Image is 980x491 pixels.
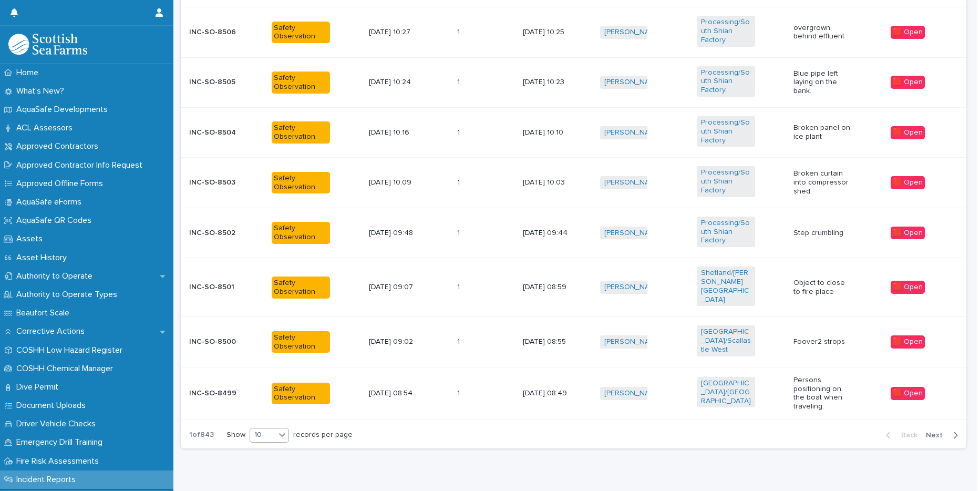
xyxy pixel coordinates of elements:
[523,389,581,398] p: [DATE] 08:49
[181,317,966,367] tr: INC-SO-8500Safety Observation[DATE] 09:0211 [DATE] 08:55[PERSON_NAME] [GEOGRAPHIC_DATA]/Scallastl...
[701,18,751,44] a: Processing/South Shian Factory
[293,431,353,439] p: records per page
[891,335,925,349] div: 🟥 Open
[12,141,107,151] p: Approved Contractors
[181,57,966,107] tr: INC-SO-8505Safety Observation[DATE] 10:2411 [DATE] 10:23[PERSON_NAME] Processing/South Shian Fact...
[793,24,852,42] p: overgrown behind effluent
[250,429,275,441] div: 10
[701,118,751,145] a: Processing/South Shian Factory
[523,337,581,346] p: [DATE] 08:55
[891,76,925,89] div: 🟥 Open
[12,456,107,466] p: Fire Risk Assessments
[922,431,966,440] button: Next
[272,383,330,405] div: Safety Observation
[793,337,852,346] p: Foover2 strops
[369,178,427,187] p: [DATE] 10:09
[793,279,852,296] p: Object to close to fire place
[181,208,966,258] tr: INC-SO-8502Safety Observation[DATE] 09:4811 [DATE] 09:44[PERSON_NAME] Processing/South Shian Fact...
[181,367,966,420] tr: INC-SO-8499Safety Observation[DATE] 08:5411 [DATE] 08:49[PERSON_NAME] [GEOGRAPHIC_DATA]/[GEOGRAPH...
[272,277,330,299] div: Safety Observation
[457,387,462,398] p: 1
[189,283,247,292] p: INC-SO-8501
[604,283,662,292] a: [PERSON_NAME]
[272,71,330,94] div: Safety Observation
[12,364,121,374] p: COSHH Chemical Manager
[181,158,966,208] tr: INC-SO-8503Safety Observation[DATE] 10:0911 [DATE] 10:03[PERSON_NAME] Processing/South Shian Fact...
[701,219,751,245] a: Processing/South Shian Factory
[604,78,662,87] a: [PERSON_NAME]
[12,290,126,300] p: Authority to Operate Types
[272,121,330,144] div: Safety Observation
[926,432,949,439] span: Next
[189,128,247,137] p: INC-SO-8504
[12,68,47,78] p: Home
[369,78,427,87] p: [DATE] 10:24
[12,475,84,485] p: Incident Reports
[369,128,427,137] p: [DATE] 10:16
[369,283,427,292] p: [DATE] 09:07
[895,432,917,439] span: Back
[189,178,247,187] p: INC-SO-8503
[457,281,462,292] p: 1
[189,229,247,238] p: INC-SO-8502
[604,337,662,346] a: [PERSON_NAME]
[523,128,581,137] p: [DATE] 10:10
[369,28,427,37] p: [DATE] 10:27
[181,7,966,57] tr: INC-SO-8506Safety Observation[DATE] 10:2711 [DATE] 10:25[PERSON_NAME] Processing/South Shian Fact...
[793,229,852,238] p: Step crumbling
[12,216,100,226] p: AquaSafe QR Codes
[8,34,87,55] img: bPIBxiqnSb2ggTQWdOVV
[604,28,662,37] a: [PERSON_NAME]
[189,337,247,346] p: INC-SO-8500
[181,422,222,448] p: 1 of 843
[891,281,925,294] div: 🟥 Open
[457,335,462,346] p: 1
[878,431,922,440] button: Back
[12,308,78,318] p: Beaufort Scale
[272,172,330,194] div: Safety Observation
[457,176,462,187] p: 1
[457,227,462,238] p: 1
[12,271,101,281] p: Authority to Operate
[12,105,116,115] p: AquaSafe Developments
[12,197,90,207] p: AquaSafe eForms
[457,76,462,87] p: 1
[891,26,925,39] div: 🟥 Open
[457,126,462,137] p: 1
[793,169,852,196] p: Broken curtain into compressor shed.
[701,168,751,195] a: Processing/South Shian Factory
[604,178,662,187] a: [PERSON_NAME]
[604,229,662,238] a: [PERSON_NAME]
[272,331,330,353] div: Safety Observation
[523,229,581,238] p: [DATE] 09:44
[12,86,73,96] p: What's New?
[793,124,852,141] p: Broken panel on ice plant
[793,376,852,411] p: Persons positioning on the boat when traveling.
[701,379,751,405] a: [GEOGRAPHIC_DATA]/[GEOGRAPHIC_DATA]
[369,389,427,398] p: [DATE] 08:54
[891,176,925,189] div: 🟥 Open
[12,419,104,429] p: Driver Vehicle Checks
[12,401,94,411] p: Document Uploads
[369,337,427,346] p: [DATE] 09:02
[272,222,330,244] div: Safety Observation
[891,227,925,240] div: 🟥 Open
[189,78,247,87] p: INC-SO-8505
[12,234,51,244] p: Assets
[523,78,581,87] p: [DATE] 10:23
[891,387,925,400] div: 🟥 Open
[12,345,131,355] p: COSHH Low Hazard Register
[189,28,247,37] p: INC-SO-8506
[701,328,751,354] a: [GEOGRAPHIC_DATA]/Scallastle West
[523,178,581,187] p: [DATE] 10:03
[457,26,462,37] p: 1
[523,283,581,292] p: [DATE] 08:59
[604,128,662,137] a: [PERSON_NAME]
[12,179,111,189] p: Approved Offline Forms
[12,160,151,170] p: Approved Contractor Info Request
[12,437,111,447] p: Emergency Drill Training
[272,22,330,44] div: Safety Observation
[369,229,427,238] p: [DATE] 09:48
[891,126,925,139] div: 🟥 Open
[701,269,751,304] a: Shetland/[PERSON_NAME][GEOGRAPHIC_DATA]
